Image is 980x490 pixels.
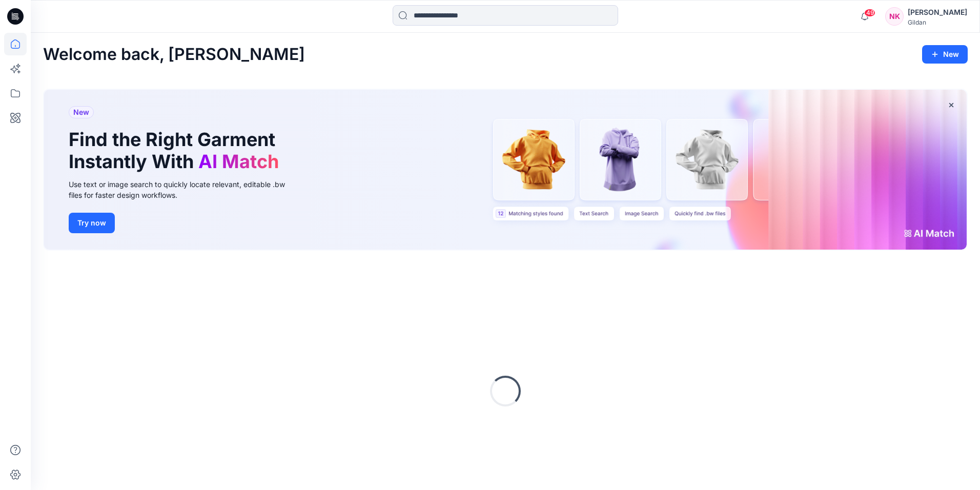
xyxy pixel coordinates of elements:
[69,213,115,233] button: Try now
[864,9,875,17] span: 49
[885,7,904,26] div: NK
[43,45,305,64] h2: Welcome back, [PERSON_NAME]
[73,106,89,118] span: New
[908,6,967,18] div: [PERSON_NAME]
[908,18,967,26] div: Gildan
[69,129,284,173] h1: Find the Right Garment Instantly With
[198,150,279,173] span: AI Match
[69,179,299,200] div: Use text or image search to quickly locate relevant, editable .bw files for faster design workflows.
[922,45,968,64] button: New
